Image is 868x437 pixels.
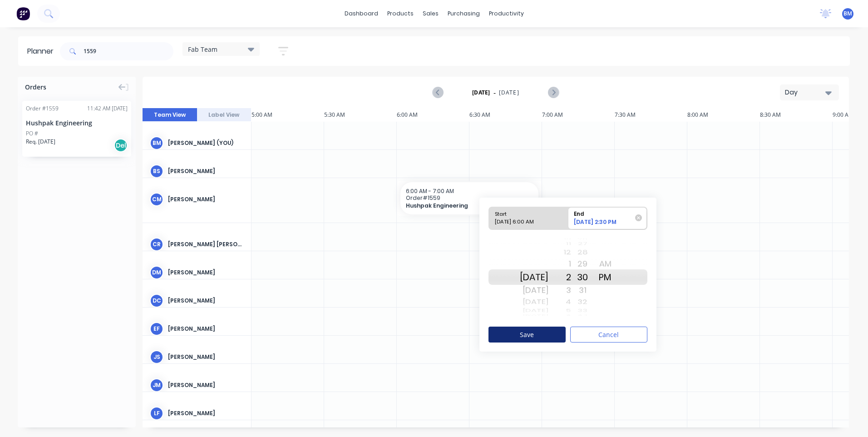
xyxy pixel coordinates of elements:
[150,407,163,420] div: LF
[615,108,687,122] div: 7:30 AM
[197,108,252,122] button: Label View
[843,10,852,18] span: BM
[488,327,566,343] button: Save
[571,257,594,271] div: 29
[570,327,647,343] button: Cancel
[433,87,444,98] button: Previous page
[397,108,469,122] div: 6:00 AM
[571,269,594,285] div: 30
[548,307,571,314] div: 5
[252,108,324,122] div: 5:00 AM
[520,234,548,320] div: Date
[150,322,163,336] div: EF
[520,296,548,308] div: [DATE]
[548,87,558,98] button: Next page
[520,283,548,298] div: [DATE]
[548,314,571,317] div: 6
[150,238,163,251] div: CR
[548,283,571,298] div: 3
[571,307,594,314] div: 33
[548,247,571,258] div: 12
[150,350,163,364] div: JS
[168,195,244,204] div: [PERSON_NAME]
[383,7,418,20] div: products
[571,218,636,229] div: [DATE] 2:30 PM
[548,296,571,308] div: 4
[406,187,454,195] span: 6:00 AM - 7:00 AM
[571,296,594,308] div: 32
[548,238,571,241] div: 10
[571,207,636,218] div: End
[548,269,571,285] div: 2
[26,129,38,138] div: PO #
[27,46,58,57] div: Planner
[168,268,244,277] div: [PERSON_NAME]
[594,269,616,285] div: PM
[168,167,244,175] div: [PERSON_NAME]
[324,108,397,122] div: 5:30 AM
[571,240,594,248] div: 27
[443,7,484,20] div: purchasing
[499,89,519,97] span: [DATE]
[84,42,173,60] input: Search for orders...
[16,7,30,20] img: Factory
[785,88,827,97] div: Day
[150,266,163,279] div: DM
[493,87,496,98] span: -
[571,234,594,320] div: Minute
[25,82,46,92] span: Orders
[340,7,383,20] a: dashboard
[188,45,217,54] span: Fab Team
[418,7,443,20] div: sales
[114,139,128,152] div: Del
[571,247,594,258] div: 28
[26,138,55,146] span: Req. [DATE]
[520,307,548,314] div: [DATE]
[406,194,533,201] span: Order # 1559
[492,207,557,218] div: Start
[406,202,520,209] span: Hushpak Engineering
[150,378,163,392] div: JM
[26,104,59,113] div: Order # 1559
[492,218,557,229] div: [DATE] 6:00 AM
[594,257,616,271] div: AM
[150,136,163,150] div: BM
[168,353,244,361] div: [PERSON_NAME]
[520,269,548,285] div: [DATE]
[26,118,128,128] div: Hushpak Engineering
[520,314,548,317] div: [DATE]
[542,108,615,122] div: 7:00 AM
[571,314,594,317] div: 34
[168,409,244,417] div: [PERSON_NAME]
[571,283,594,298] div: 31
[687,108,760,122] div: 8:00 AM
[548,240,571,248] div: 11
[548,257,571,271] div: 1
[168,297,244,305] div: [PERSON_NAME]
[168,381,244,389] div: [PERSON_NAME]
[780,84,839,100] button: Day
[168,139,244,147] div: [PERSON_NAME] (You)
[484,7,528,20] div: productivity
[150,294,163,308] div: DC
[87,104,128,113] div: 11:42 AM [DATE]
[150,164,163,178] div: BS
[760,108,833,122] div: 8:30 AM
[168,325,244,333] div: [PERSON_NAME]
[469,108,542,122] div: 6:30 AM
[168,240,244,248] div: [PERSON_NAME] [PERSON_NAME]
[143,108,197,122] button: Team View
[472,89,490,97] strong: [DATE]
[571,238,594,241] div: 26
[548,234,571,320] div: Hour
[150,193,163,206] div: CM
